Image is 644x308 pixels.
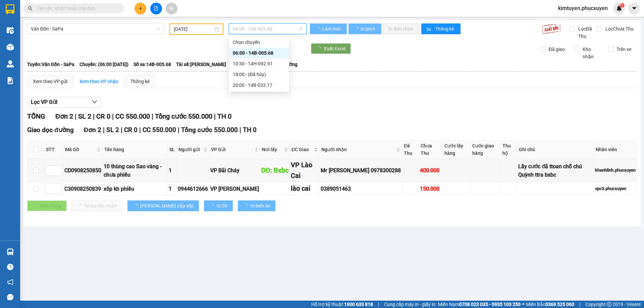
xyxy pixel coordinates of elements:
[143,126,176,134] span: CC 550.000
[291,183,318,194] div: lào cai
[27,200,67,211] button: Giao hàng
[92,99,97,105] span: down
[140,202,194,209] span: [PERSON_NAME] sắp xếp
[178,126,179,134] span: |
[291,160,318,181] div: VP Lào Cai
[261,165,288,176] div: DĐ: Bxbc
[33,78,67,85] div: Xem theo VP gửi
[614,46,634,53] span: Trên xe
[421,23,461,34] button: bar-chartThống kê
[243,126,257,134] span: TH 0
[93,112,95,120] span: |
[522,303,524,306] span: ⚪️
[155,112,212,120] span: Tổng cước 550.000
[63,182,103,195] td: C30908250839
[321,185,401,193] div: 0389051463
[238,200,275,211] button: In biên lai
[420,166,441,175] div: 400.000
[251,202,270,209] span: In biên lai
[174,25,213,33] input: 09/08/2025
[262,146,283,153] span: Nơi lấy
[135,3,146,14] button: plus
[310,23,347,34] button: Làm mới
[103,140,168,159] th: Tên hàng
[181,126,238,134] span: Tổng cước 550.000
[616,5,622,11] img: icon-new-feature
[291,146,313,153] span: ĐC Giao
[322,25,341,33] span: Làm mới
[209,159,260,182] td: VP Bãi Cháy
[209,182,260,195] td: VP Hạ Long
[315,26,321,31] span: loading
[169,6,174,11] span: aim
[621,3,623,8] span: 1
[7,77,14,84] img: solution-icon
[7,44,14,51] img: warehouse-icon
[311,43,351,54] button: Xuất Excel
[79,61,128,68] span: Chuyến: (06:00 [DATE])
[204,200,233,211] button: In DS
[31,98,57,106] span: Lọc VP Gửi
[214,112,216,120] span: |
[104,185,166,193] div: xốp kh phiếu
[459,302,521,307] strong: 0708 023 035 - 0935 103 250
[239,126,241,134] span: |
[133,203,140,208] span: loading
[471,140,500,159] th: Cước giao hàng
[324,45,345,52] span: Xuất Excel
[210,166,259,175] div: VP Bãi Cháy
[620,3,625,8] sup: 1
[55,112,73,120] span: Đơn 2
[435,25,455,33] span: Thống kê
[169,166,175,175] div: 1
[6,4,14,14] img: logo-vxr
[78,112,91,120] span: SL 2
[104,162,166,179] div: 10 thùng cao Sao vàng - chưa phiếu
[438,301,521,308] span: Miền Nam
[96,112,110,120] span: CR 0
[233,24,303,34] span: 06:00 - 14B-005.68
[546,46,568,53] span: Đã giao
[427,26,432,32] span: bar-chart
[27,97,101,108] button: Lọc VP Gửi
[354,26,360,31] span: loading
[79,78,118,85] div: Xem theo VP nhận
[103,126,105,134] span: |
[229,37,289,48] div: Chọn chuyến
[7,60,14,67] img: warehouse-icon
[526,301,574,308] span: Miền Bắc
[316,46,324,51] span: loading
[7,279,13,285] span: notification
[402,140,419,159] th: Đã Thu
[348,23,381,34] button: In phơi
[37,5,116,12] input: Tìm tên, số ĐT hoặc mã đơn
[603,25,635,33] span: Lọc Chưa Thu
[63,159,103,182] td: CD0908250850
[150,3,162,14] button: file-add
[233,49,285,57] div: 06:00 - 14B-005.68
[75,112,76,120] span: |
[139,126,141,134] span: |
[166,3,177,14] button: aim
[176,61,226,68] span: Tài xế: [PERSON_NAME]
[501,140,517,159] th: Thu hộ
[64,166,101,175] div: CD0908250850
[419,140,442,159] th: Chưa Thu
[124,126,138,134] span: CR 0
[361,25,376,33] span: In phơi
[233,60,285,67] div: 10:30 - 14H-092.91
[154,6,158,11] span: file-add
[31,24,160,34] span: Vân Đồn - SaPa
[607,302,611,307] span: copyright
[7,294,13,300] span: message
[7,264,13,270] span: question-circle
[383,23,420,34] button: In đơn chọn
[517,140,594,159] th: Ghi chú
[344,302,373,307] strong: 1900 633 818
[7,248,14,255] img: warehouse-icon
[84,126,102,134] span: Đơn 2
[321,146,395,153] span: Người nhận
[545,302,574,307] strong: 0369 525 060
[210,185,259,193] div: VP [PERSON_NAME]
[72,200,122,211] button: Nhập kho nhận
